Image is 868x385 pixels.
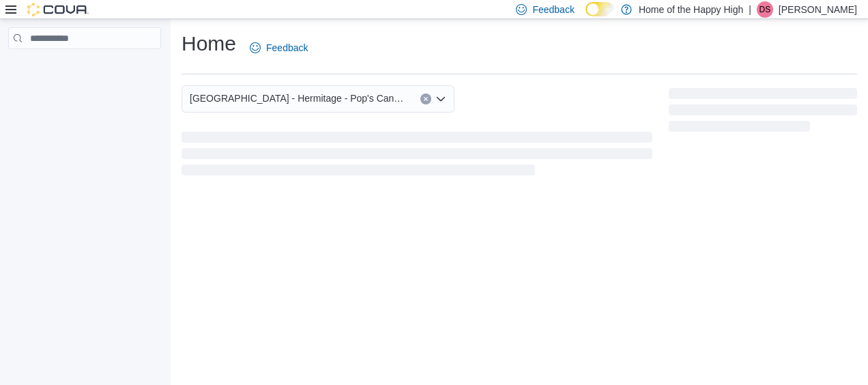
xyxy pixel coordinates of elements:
input: Dark Mode [585,2,614,16]
span: Feedback [266,41,308,55]
span: Loading [669,91,857,134]
button: Open list of options [435,94,446,104]
div: Daniel Stone [757,1,773,18]
span: Loading [182,134,652,178]
img: Cova [27,3,89,16]
a: Feedback [244,34,313,61]
h1: Home [182,30,236,57]
span: Feedback [532,3,574,16]
span: [GEOGRAPHIC_DATA] - Hermitage - Pop's Cannabis [190,90,407,106]
p: Home of the Happy High [639,1,743,18]
p: | [749,1,751,18]
span: Dark Mode [585,16,586,17]
p: [PERSON_NAME] [779,1,857,18]
nav: Complex example [8,52,161,85]
button: Clear input [420,94,431,104]
span: DS [759,1,771,18]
